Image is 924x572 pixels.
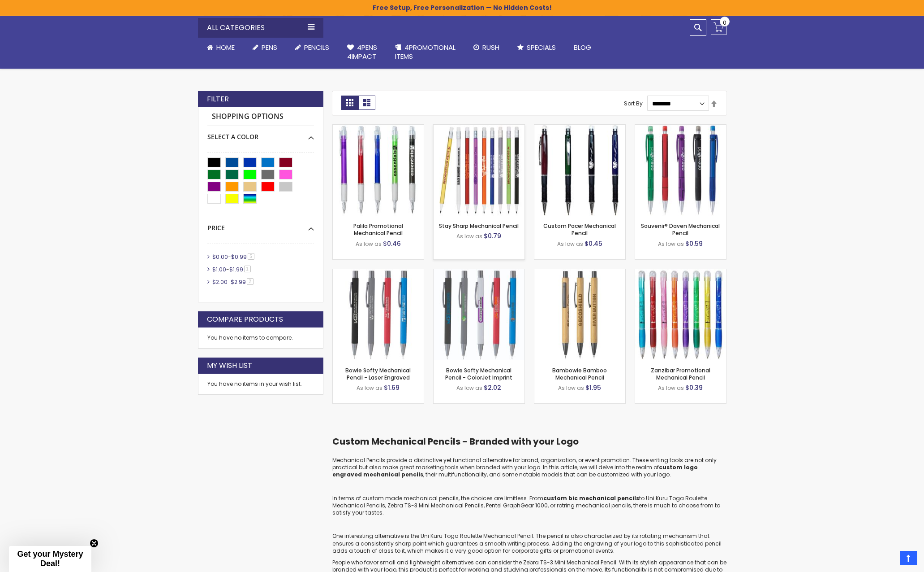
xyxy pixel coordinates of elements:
[658,240,684,248] span: As low as
[651,367,710,381] a: Zanzibar Promotional Mechanical Pencil
[534,269,625,360] img: Bambowie Bamboo Mechanical Pencil
[345,367,411,381] a: Bowie Softy Mechanical Pencil - Laser Engraved
[347,43,377,61] span: 4Pens 4impact
[333,124,424,132] a: Palila Promotional Mechanical Pencil
[332,533,726,555] p: One interesting alternative is the Uni Kuru Toga Roulette Mechanical Pencil. The pencil is also c...
[635,269,726,360] img: Zanzibar Promotional Mechanical Pencil
[207,380,314,388] div: You have no items in your wish list.
[558,384,584,392] span: As low as
[484,231,501,240] span: $0.79
[434,269,524,276] a: Bowie Softy Mechanical Pencil - ColorJet Imprint
[207,126,314,141] div: Select A Color
[543,222,616,237] a: Custom Pacer Mechanical Pencil
[434,124,524,132] a: Stay Sharp Mechanical Pencil
[332,463,698,478] strong: custom logo engraved mechanical pencils
[386,38,464,67] a: 4PROMOTIONALITEMS
[231,253,247,261] span: $0.99
[207,314,283,324] strong: Compare Products
[534,125,625,216] img: Custom Pacer Mechanical Pencil
[198,18,323,38] div: All Categories
[685,239,703,248] span: $0.59
[17,550,83,568] span: Get your Mystery Deal!
[333,269,424,360] img: Bowie Softy Mechanical Pencil - Laser Engraved
[439,222,519,230] a: Stay Sharp Mechanical Pencil
[357,384,382,392] span: As low as
[212,266,226,273] span: $1.00
[207,361,252,371] strong: My Wish List
[711,19,726,35] a: 0
[229,266,243,273] span: $1.99
[333,125,424,216] img: Palila Promotional Mechanical Pencil
[584,239,602,248] span: $0.45
[231,278,246,286] span: $2.99
[9,546,91,572] div: Get your Mystery Deal!Close teaser
[641,222,720,237] a: Souvenir® Daven Mechanical Pencil
[247,278,254,285] span: 2
[333,269,424,276] a: Bowie Softy Mechanical Pencil - Laser Engraved
[534,269,625,276] a: Bambowie Bamboo Mechanical Pencil
[484,383,501,392] span: $2.02
[356,240,382,248] span: As low as
[216,43,235,52] span: Home
[464,38,508,57] a: Rush
[635,124,726,132] a: Souvenir® Daven Mechanical Pencil
[456,384,482,392] span: As low as
[207,217,314,232] div: Price
[198,38,244,57] a: Home
[635,269,726,276] a: Zanzibar Promotional Mechanical Pencil
[434,269,524,360] img: Bowie Softy Mechanical Pencil - ColorJet Imprint
[635,125,726,216] img: Souvenir® Daven Mechanical Pencil
[332,457,726,479] p: Mechanical Pencils provide a distinctive yet functional alternative for brand, organization, or e...
[244,38,286,57] a: Pens
[207,107,314,127] strong: Shopping Options
[212,278,228,286] span: $2.00
[304,43,329,52] span: Pencils
[445,367,512,381] a: Bowie Softy Mechanical Pencil - ColorJet Imprint
[456,232,482,240] span: As low as
[534,124,625,132] a: Custom Pacer Mechanical Pencil
[286,38,338,57] a: Pencils
[552,367,607,381] a: Bambowie Bamboo Mechanical Pencil
[198,327,323,349] div: You have no items to compare.
[658,384,684,392] span: As low as
[383,239,401,248] span: $0.46
[210,278,257,286] a: $2.00-$2.992
[585,383,601,392] span: $1.95
[244,266,251,272] span: 1
[557,240,583,248] span: As low as
[508,38,565,57] a: Specials
[384,383,400,392] span: $1.69
[527,43,556,52] span: Specials
[210,253,258,261] a: $0.00-$0.995
[341,96,358,110] strong: Grid
[685,383,703,392] span: $0.39
[723,18,726,27] span: 0
[434,125,524,216] img: Stay Sharp Mechanical Pencil
[332,435,579,448] strong: Custom Mechanical Pencils - Branded with your Logo
[210,266,254,273] a: $1.00-$1.991
[543,494,639,502] strong: custom bic mechanical pencils
[332,495,726,517] p: In terms of custom made mechanical pencils, the choices are limitless. From to Uni Kuru Toga Roul...
[248,253,254,260] span: 5
[395,43,456,61] span: 4PROMOTIONAL ITEMS
[482,43,499,52] span: Rush
[565,38,600,57] a: Blog
[574,43,591,52] span: Blog
[262,43,277,52] span: Pens
[207,94,229,104] strong: Filter
[338,38,386,67] a: 4Pens4impact
[353,222,403,237] a: Palila Promotional Mechanical Pencil
[624,100,643,107] label: Sort By
[90,539,99,548] button: Close teaser
[212,253,228,261] span: $0.00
